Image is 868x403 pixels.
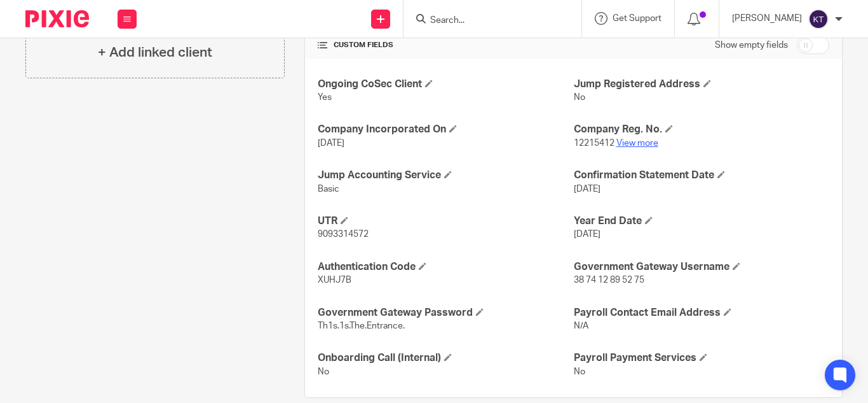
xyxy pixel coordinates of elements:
[574,306,829,320] h4: Payroll Contact Email Address
[318,139,344,148] span: [DATE]
[318,93,332,102] span: Yes
[318,169,573,182] h4: Jump Accounting Service
[318,306,573,320] h4: Government Gateway Password
[318,260,573,274] h4: Authentication Code
[318,185,339,194] span: Basic
[318,123,573,136] h4: Company Incorporated On
[574,93,585,102] span: No
[574,230,600,239] span: [DATE]
[616,139,658,148] a: View more
[574,322,588,330] span: N/A
[318,351,573,365] h4: Onboarding Call (Internal)
[574,169,829,182] h4: Confirmation Statement Date
[318,276,351,285] span: XUHJ7B
[318,215,573,228] h4: UTR
[25,10,89,27] img: Pixie
[574,367,585,376] span: No
[318,367,329,376] span: No
[318,40,573,50] h4: CUSTOM FIELDS
[574,185,600,194] span: [DATE]
[318,322,405,330] span: Th1s.1s.The.Entrance.
[715,39,788,52] label: Show empty fields
[318,230,369,239] span: 9093314572
[613,14,661,23] span: Get Support
[574,139,614,148] span: 12215412
[574,260,829,274] h4: Government Gateway Username
[429,15,543,27] input: Search
[574,215,829,228] h4: Year End Date
[574,276,644,285] span: 38 74 12 89 52 75
[808,9,829,29] img: svg%3E
[574,351,829,365] h4: Payroll Payment Services
[98,43,212,62] h4: + Add linked client
[574,123,829,136] h4: Company Reg. No.
[318,78,573,91] h4: Ongoing CoSec Client
[574,78,829,91] h4: Jump Registered Address
[732,12,802,25] p: [PERSON_NAME]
